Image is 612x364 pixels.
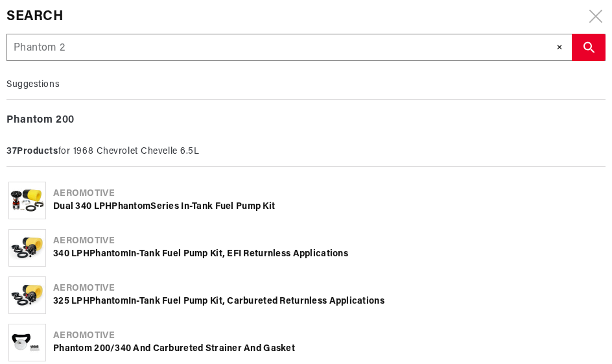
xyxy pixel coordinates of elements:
[6,6,606,27] div: Search
[53,235,604,248] div: Aeromotive
[89,249,128,259] b: Phantom
[9,330,45,355] img: Phantom 200/340 and Carbureted Strainer and Gasket
[58,297,64,306] b: 2
[572,34,606,61] button: search button
[7,34,571,62] input: Search by Part Number, Category or Keyword
[89,297,128,306] b: Phantom
[9,188,45,212] img: Dual 340 LPH Phantom Series In-Tank Fuel Pump Kit
[6,110,606,132] div: 00
[53,344,92,354] b: Phantom
[9,236,45,260] img: 340 LPH Phantom In-Tank Fuel Pump Kit, EFI Returnless Applications
[53,330,604,343] div: Aeromotive
[53,248,604,261] div: 340 LPH In-Tank Fuel Pump Kit, EFI Returnless Applications
[6,147,58,156] b: 37 Products
[556,42,563,53] span: ✕
[53,295,604,308] div: 3 5 LPH In-Tank Fuel Pump Kit, Carbureted Returnless Applications
[94,344,99,354] b: 2
[6,141,606,167] div: for 1968 Chevrolet Chevelle 6.5L
[6,74,606,100] div: Suggestions
[112,202,150,212] b: Phantom
[53,343,604,356] div: 00/340 and Carbureted Strainer and Gasket
[53,188,604,200] div: Aeromotive
[9,283,45,308] img: 325 LPH Phantom In-Tank Fuel Pump Kit, Carbureted Returnless Applications
[56,115,62,125] b: 2
[53,200,604,213] div: Dual 340 LPH Series In-Tank Fuel Pump Kit
[53,282,604,295] div: Aeromotive
[6,115,53,125] b: Phantom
